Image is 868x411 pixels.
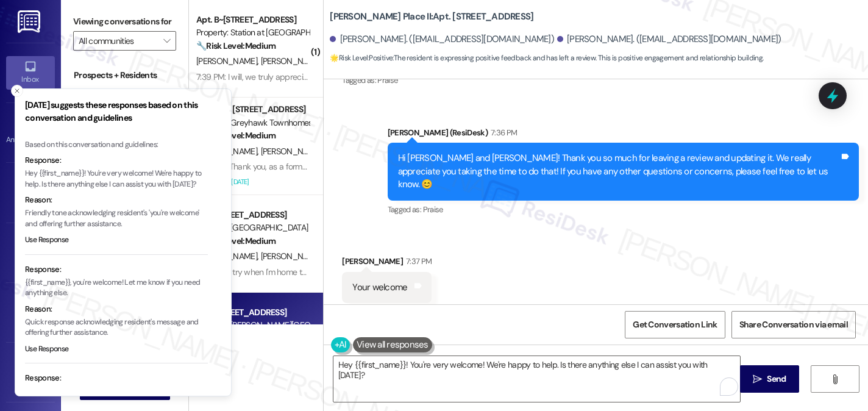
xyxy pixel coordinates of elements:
[196,40,276,51] strong: 🔧 Risk Level: Medium
[557,33,781,46] div: [PERSON_NAME]. ([EMAIL_ADDRESS][DOMAIN_NAME])
[342,255,432,272] div: [PERSON_NAME]
[25,303,208,315] div: Reason:
[196,235,276,246] strong: 🔧 Risk Level: Medium
[25,99,208,124] h3: [DATE] suggests these responses based on this conversation and guidelines
[403,255,432,268] div: 7:37 PM
[330,53,393,63] strong: 🌟 Risk Level: Positive
[342,71,558,89] div: Tagged as:
[196,221,309,234] div: Property: [GEOGRAPHIC_DATA]
[25,344,69,355] button: Use Response
[388,126,859,143] div: [PERSON_NAME] (ResiDesk)
[196,71,357,82] div: 7:39 PM: I will, we truly appreciate it thank you
[330,10,533,23] b: [PERSON_NAME] Place II: Apt. [STREET_ADDRESS]
[753,374,762,384] i: 
[740,365,799,393] button: Send
[25,317,208,338] p: Quick response acknowledging resident's message and offering further assistance.
[731,311,856,338] button: Share Conversation via email
[377,75,397,85] span: Praise
[61,69,188,82] div: Prospects + Residents
[333,356,740,402] textarea: To enrich screen reader interactions, please activate Accessibility in Grammarly extension settings
[830,374,839,384] i: 
[352,281,407,294] div: Your welcome
[261,55,322,66] span: [PERSON_NAME]
[73,12,176,31] label: Viewing conversations for
[423,204,443,215] span: Praise
[633,318,717,331] span: Get Conversation Link
[25,168,208,190] p: Hey {{first_name}}! You're very welcome! We're happy to help. Is there anything else I can assist...
[330,33,554,46] div: [PERSON_NAME]. ([EMAIL_ADDRESS][DOMAIN_NAME])
[196,209,309,221] div: Apt. [STREET_ADDRESS]
[261,251,322,262] span: [PERSON_NAME]
[196,130,276,141] strong: 🔧 Risk Level: Medium
[25,263,208,276] div: Response:
[196,103,309,116] div: Apt. 1723, [STREET_ADDRESS]
[6,296,55,329] a: Buildings
[196,55,261,66] span: [PERSON_NAME]
[261,146,322,157] span: [PERSON_NAME]
[625,311,725,338] button: Get Conversation Link
[6,356,55,389] a: Leads
[330,52,763,65] span: : The resident is expressing positive feedback and has left a review. This is positive engagement...
[196,13,309,26] div: Apt. B~[STREET_ADDRESS]
[398,152,839,191] div: Hi [PERSON_NAME] and [PERSON_NAME]! Thank you so much for leaving a review and updating it. We re...
[25,277,208,299] p: {{first_name}}, you're welcome! Let me know if you need anything else.
[195,174,310,190] div: Archived on [DATE]
[25,140,208,151] div: Based on this conversation and guidelines:
[196,306,309,319] div: Apt. [STREET_ADDRESS]
[11,85,23,97] button: Close toast
[342,303,432,321] div: Tagged as:
[196,26,309,39] div: Property: Station at [GEOGRAPHIC_DATA][PERSON_NAME]
[6,236,55,269] a: Insights •
[767,373,786,385] span: Send
[25,208,208,229] p: Friendly tone acknowledging resident's 'you're welcome' and offering further assistance.
[18,10,43,33] img: ResiDesk Logo
[196,319,309,332] div: Property: [PERSON_NAME][GEOGRAPHIC_DATA]
[6,176,55,209] a: Site Visit •
[6,56,55,89] a: Inbox
[163,36,170,46] i: 
[25,372,208,384] div: Response:
[25,154,208,166] div: Response:
[388,201,859,218] div: Tagged as:
[25,235,69,246] button: Use Response
[739,318,848,331] span: Share Conversation via email
[79,31,157,51] input: All communities
[488,126,517,139] div: 7:36 PM
[196,116,309,129] div: Property: Greyhawk Townhomes
[25,194,208,206] div: Reason:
